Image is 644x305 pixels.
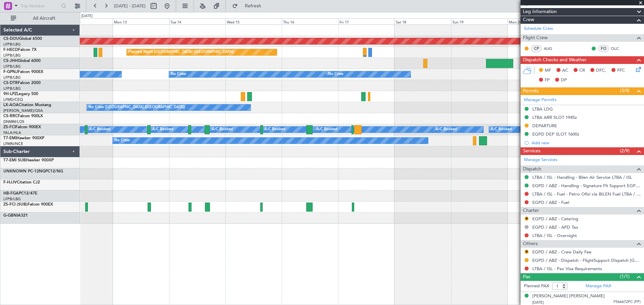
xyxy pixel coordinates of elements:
a: Manage Services [524,157,557,163]
a: EGPD / ABZ - Catering [532,216,578,222]
div: [DATE] [81,13,93,19]
span: CR [579,67,585,74]
span: Services [523,147,540,155]
span: CS-JHH [3,59,18,63]
span: Flight Crew [523,34,548,42]
a: EGPD / ABZ - APD Tax [532,224,578,230]
span: [DATE] [532,300,544,305]
div: LTBA LDG [532,106,553,112]
a: Manage PAX [586,283,611,290]
div: [PERSON_NAME] [PERSON_NAME] [532,293,605,300]
a: F-HECDFalcon 7X [3,48,37,52]
label: Planned PAX [524,283,549,290]
a: LFPB/LBG [3,42,21,47]
span: Crew [523,16,534,24]
a: LTBA / ISL - Overnight [532,233,577,238]
span: CS-DTR [3,81,18,85]
span: CS-DOU [3,37,19,41]
div: No Crew [328,69,343,79]
div: A/C Booked [436,125,457,135]
a: CS-JHHGlobal 6000 [3,59,41,63]
a: T7-EMI SUBHawker 900XP [3,158,54,162]
span: LX-AOA [3,103,19,107]
div: CP [531,45,542,52]
div: A/C Booked [212,125,233,135]
div: A/C Booked [152,125,173,135]
span: (3/4) [620,87,630,94]
div: Fri 17 [338,18,394,24]
a: ZS-FCIFalcon 900EX [3,125,41,129]
div: DEPARTURE [532,123,557,129]
a: LFPB/LBG [3,197,21,202]
a: F-HJJVCitation CJ2 [3,180,40,184]
span: ZS-FCI [3,125,15,129]
a: LTBA / ISL - Handling - Bilen Air Service LTBA / ISL [532,174,632,180]
div: No Crew [114,136,130,146]
span: MF [545,67,551,74]
a: EGPD / ABZ - Crew Daily Fee [532,249,591,255]
a: CS-DTRFalcon 2000 [3,81,41,85]
span: 9H-LPZ [3,92,17,96]
a: HB-FGAPC12/47E [3,192,37,196]
span: (1/1) [620,273,630,280]
a: [PERSON_NAME]/QSA [3,108,43,113]
div: Sun 12 [56,18,112,24]
a: EGPD / ABZ - Fuel [532,200,569,205]
a: LFPB/LBG [3,86,21,91]
a: LTBA / ISL - Pax Visa Requirements [532,266,602,272]
a: 9H-LPZLegacy 500 [3,92,38,96]
a: LFPB/LBG [3,64,21,69]
span: G-GBNI [3,214,18,218]
div: Sat 18 [394,18,451,24]
span: Leg Information [523,8,557,16]
span: Dispatch Checks and Weather [523,56,587,64]
div: Add new [532,140,641,146]
span: T7-EMI [3,136,16,140]
div: No Crew [171,69,186,79]
a: FALA/HLA [3,130,21,135]
div: A/C Booked [264,125,285,135]
span: FFC [617,67,625,74]
div: Mon 13 [113,18,169,24]
span: (2/9) [620,147,630,154]
div: Thu 16 [282,18,338,24]
a: Manage Permits [524,97,556,103]
a: Schedule Crew [524,25,553,32]
span: F-HECD [3,48,18,52]
span: ZS-FCI (SUB) [3,203,28,207]
a: OLC [611,46,626,52]
span: DFC, [596,67,606,74]
input: Trip Number [20,1,59,11]
div: A/C Booked [491,125,512,135]
div: Sun 19 [451,18,507,24]
span: All Aircraft [17,16,71,21]
span: HB-FGA [3,192,19,196]
a: UNKNOWN PC-12NGPC12/NG [3,169,63,173]
div: No Crew [GEOGRAPHIC_DATA] ([GEOGRAPHIC_DATA]) [89,102,185,112]
div: LTBA ARR SLOT 1945z [532,115,577,120]
span: Dispatch [523,165,541,173]
a: LFPB/LBG [3,53,21,58]
div: Tue 14 [169,18,225,24]
button: R [525,250,529,254]
div: Mon 20 [507,18,564,24]
a: T7-EMIHawker 900XP [3,136,44,140]
span: Others [523,240,538,248]
span: Refresh [239,4,267,8]
span: UNKNOWN PC-12NG [3,169,45,173]
a: LFPB/LBG [3,75,21,80]
a: LFMD/CEQ [3,97,23,102]
span: P566672PC (PP) [613,299,641,305]
a: ZS-FCI (SUB)Falcon 900EX [3,203,53,207]
a: F-GPNJFalcon 900EX [3,70,43,74]
span: Charter [523,207,539,215]
a: LX-AOACitation Mustang [3,103,51,107]
button: R [525,217,529,221]
button: Refresh [229,1,269,11]
div: FO [598,45,609,52]
span: F-GPNJ [3,70,18,74]
a: CS-RRCFalcon 900LX [3,114,43,118]
a: LFMN/NCE [3,141,23,146]
a: CS-DOUGlobal 6500 [3,37,42,41]
span: FP [545,77,550,84]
